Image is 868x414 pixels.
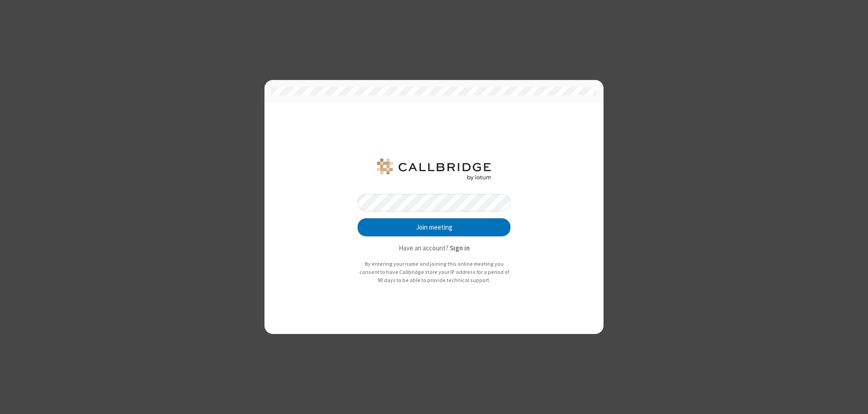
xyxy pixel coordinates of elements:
p: By entering your name and joining this online meeting you consent to have Callbridge store your I... [358,260,510,284]
img: QA Selenium DO NOT DELETE OR CHANGE [375,159,493,180]
button: Join meeting [358,218,510,236]
p: Have an account? [358,243,510,254]
button: Sign in [450,243,470,254]
strong: Sign in [450,244,470,252]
